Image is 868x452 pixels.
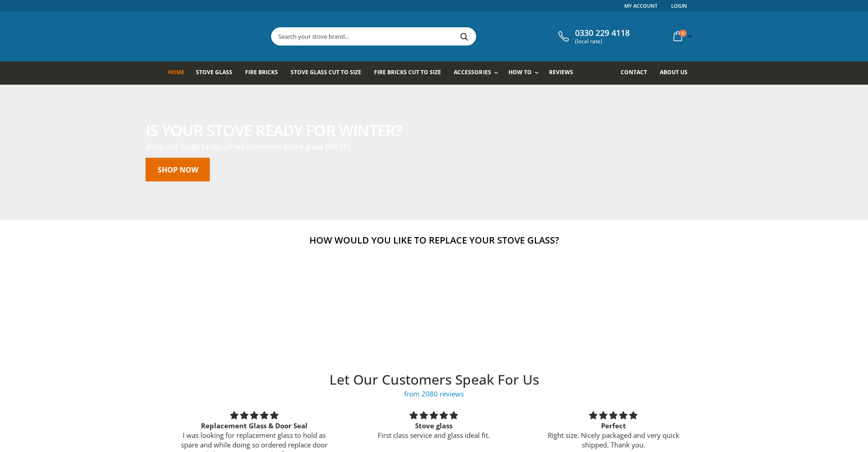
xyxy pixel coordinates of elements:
[660,61,694,85] a: About us
[164,371,704,389] h2: Let Our Customers Speak For Us
[168,68,185,76] span: Home
[660,68,688,76] span: About us
[196,61,239,85] a: Stove Glass
[146,157,210,181] a: Shop now
[534,421,692,431] div: Perfect
[534,431,692,450] p: Right size. Nicely packaged and very quick shipped. Thank you.
[146,141,401,152] h3: Shop our huge range of replacement stove glass [DATE]
[575,38,630,45] span: (local rate)
[556,28,630,45] a: 0330 229 4118 (local rate)
[374,68,441,76] span: Fire Bricks Cut To Size
[168,61,191,85] a: Home
[549,68,573,76] span: Reviews
[291,61,368,85] a: Stove Glass Cut To Size
[355,410,513,421] div: 5 stars
[575,28,630,38] span: 0330 229 4118
[291,68,361,76] span: Stove Glass Cut To Size
[454,61,502,85] a: Accessories
[549,61,580,85] a: Reviews
[621,61,654,85] a: Contact
[374,61,448,85] a: Fire Bricks Cut To Size
[175,421,333,431] div: Replacement Glass & Door Seal
[245,68,278,76] span: Fire Bricks
[454,68,491,76] span: Accessories
[508,68,532,76] span: How To
[355,431,513,440] p: First class service and glass ideal fit.
[621,68,647,76] span: Contact
[164,389,704,399] span: from 2080 reviews
[146,122,401,137] h2: Is your stove ready for winter?
[508,61,543,85] a: How To
[670,27,694,45] a: 0
[355,421,513,431] div: Stove glass
[534,410,692,421] div: 5 stars
[196,68,232,76] span: Stove Glass
[245,61,285,85] a: Fire Bricks
[272,28,578,45] input: Search your stove brand...
[679,30,687,37] span: 0
[175,410,333,421] div: 5 stars
[454,28,475,45] button: Search
[164,389,704,399] a: 4.90 stars from 2080 reviews
[168,234,701,246] h2: How would you like to replace your stove glass?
